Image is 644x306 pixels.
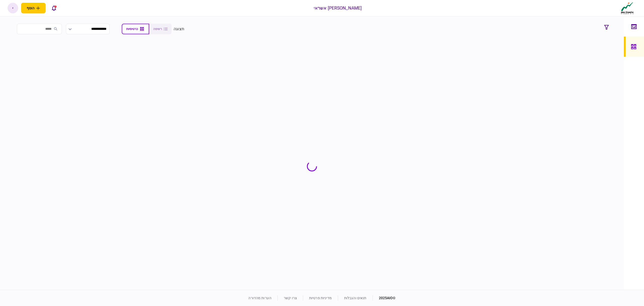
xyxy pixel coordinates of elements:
button: כרטיסיות [122,24,149,34]
button: פתח רשימת התראות [49,3,59,13]
div: © 2025 AIO [373,295,396,301]
a: תנאים והגבלות [344,296,367,300]
span: כרטיסיות [126,27,138,31]
div: [PERSON_NAME] אשראי [314,5,362,11]
a: הערות מהדורה [248,296,271,300]
button: רשימה [149,24,172,34]
button: י [8,3,18,13]
a: מדיניות פרטיות [309,296,332,300]
div: תצוגה [174,26,184,32]
button: פתח תפריט להוספת לקוח [21,3,46,13]
span: רשימה [153,27,162,31]
a: צרו קשר [284,296,297,300]
img: client company logo [620,2,635,14]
